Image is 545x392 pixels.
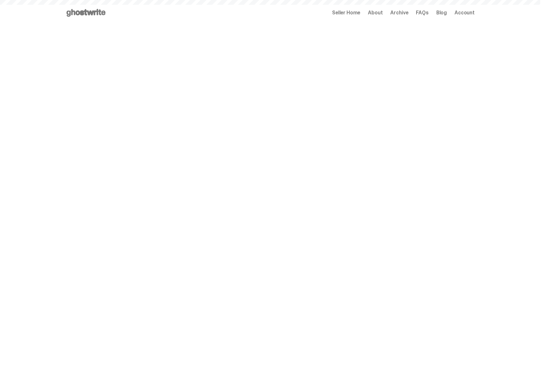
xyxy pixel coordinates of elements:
[390,10,408,15] a: Archive
[455,10,475,15] a: Account
[416,10,428,15] a: FAQs
[436,10,447,15] a: Blog
[332,10,360,15] a: Seller Home
[368,10,383,15] a: About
